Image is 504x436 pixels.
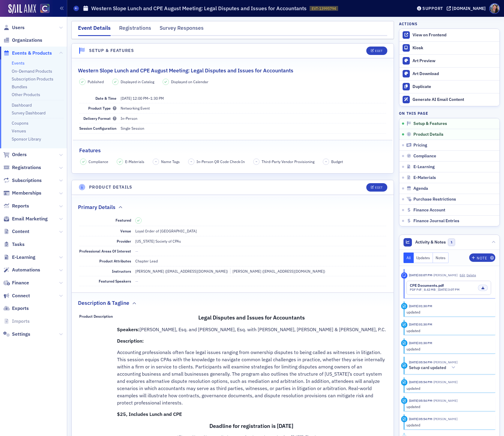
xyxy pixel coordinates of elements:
h4: On this page [399,111,500,116]
time: 8/28/2025 03:07 PM [409,273,432,277]
h2: Description & Tagline [78,299,129,307]
span: Displayed in Catalog [121,79,154,84]
span: Single Session [121,126,144,131]
a: Dashboard [12,102,32,108]
div: [PERSON_NAME] ([EMAIL_ADDRESS][DOMAIN_NAME]) [230,268,325,274]
span: In-Person QR Code Check-In [196,159,245,164]
span: – [325,159,327,164]
span: Pricing [413,143,427,148]
span: – [190,159,192,164]
div: CPE Documents.pdf [410,283,444,287]
span: Venue [120,229,131,233]
a: Art Download [399,67,499,80]
span: Loyal Order of [GEOGRAPHIC_DATA] [135,229,197,233]
img: SailAMX [8,4,36,14]
h2: Primary Details [78,203,115,211]
div: updated [406,309,491,315]
time: 12:00 PM [133,96,148,101]
button: Duplicate [399,80,499,93]
span: EVT-13995794 [312,6,336,11]
strong: Description: [117,338,144,344]
span: E-Learning [413,164,435,170]
span: Third-Party Vendor Provisioning [262,159,314,164]
a: Bundles [12,84,27,89]
a: Content [3,228,29,235]
span: Imports [12,318,30,325]
a: Survey Dashboard [12,110,46,116]
span: — [135,249,138,253]
h4: Product Details [89,184,133,190]
a: Venues [12,128,26,134]
span: Purchase Restrictions [413,197,456,202]
a: Coupons [12,120,28,126]
span: Automations [12,267,40,273]
div: Update [401,416,407,422]
button: [DOMAIN_NAME] [447,6,488,11]
span: Reports [12,203,29,209]
div: updated [406,404,491,409]
span: [DATE] [121,96,132,101]
div: 8.42 MB [423,287,436,292]
a: View Homepage [36,4,49,14]
span: Accounting professionals often face legal issues ranging from ownership disputes to being called ... [117,349,385,406]
span: E-Materials [413,175,436,180]
span: E-Learning [12,254,35,261]
strong: Legal Disputes and Issues for Accountants [198,314,305,321]
button: Delete [466,273,476,278]
span: Product Description [79,314,113,319]
time: 8/12/2025 05:54 PM [409,380,432,384]
img: SailAMX [40,4,49,13]
a: View on Frontend [399,29,499,41]
span: Stacy Svendsen [432,360,457,364]
button: Edit [460,273,465,278]
a: Registrations [3,164,41,171]
div: Kiosk [412,45,496,51]
strong: $25, Includes Lunch and CPE [117,411,182,417]
button: Setup card updated [409,365,457,371]
a: Subscriptions [3,177,42,184]
span: Stacy Svendsen [432,398,457,403]
span: Date & Time [95,96,116,101]
a: Kiosk [399,42,499,54]
span: – [121,96,164,101]
h2: Western Slope Lunch and CPE August Meeting: Legal Disputes and Issues for Accountants [78,67,293,74]
span: Memberships [12,190,41,196]
div: Chapter Lead [135,258,158,264]
div: Duplicate [412,84,496,89]
div: Event Details [78,24,111,36]
a: Automations [3,267,40,273]
span: Content [12,228,29,235]
time: 8/12/2025 05:54 PM [409,398,432,403]
span: Stacy Svendsen [432,380,457,384]
button: Generate AI Email Content [399,93,499,106]
div: PDF Pdf [410,287,421,292]
span: Agenda [413,186,428,191]
span: Session Configuration [79,126,116,131]
span: Product Attributes [99,259,131,263]
a: Events & Products [3,50,52,56]
a: Email Marketing [3,216,48,222]
h4: Setup & Features [89,47,134,54]
a: Memberships [3,190,41,196]
strong: Speakers: [117,326,139,332]
span: Connect [12,292,30,299]
span: Published [88,79,104,84]
span: Name Tags [161,159,180,164]
a: Other Products [12,92,40,97]
a: Reports [3,203,29,209]
a: Organizations [3,37,42,44]
span: Organizations [12,37,42,44]
button: Edit [366,47,387,55]
span: [PERSON_NAME], Esq. and [PERSON_NAME], Esq. with [PERSON_NAME], [PERSON_NAME] & [PERSON_NAME], P.C. [117,326,386,332]
span: Tiffany Carson [432,273,457,277]
a: Connect [3,292,30,299]
span: Professional Areas Of Interest [79,249,131,253]
h4: Actions [399,21,418,26]
span: Subscriptions [12,177,42,184]
h2: Features [79,147,101,154]
span: Finance Account [413,207,445,213]
a: Art Preview [399,54,499,67]
span: Exports [12,305,29,312]
strong: Deadline for registration is [DATE] [209,422,293,429]
time: 8/28/2025 01:30 PM [409,322,432,326]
